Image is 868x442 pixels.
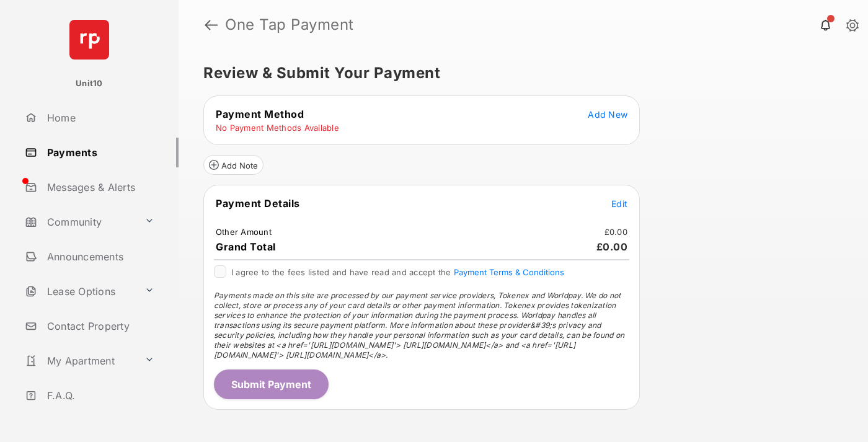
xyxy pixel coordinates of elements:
a: Contact Property [20,311,179,341]
span: Add New [588,109,627,120]
button: Submit Payment [214,369,329,399]
button: I agree to the fees listed and have read and accept the [454,267,564,277]
p: Unit10 [76,77,103,90]
td: Other Amount [215,226,272,237]
strong: One Tap Payment [225,17,354,32]
span: £0.00 [596,241,628,253]
span: Payment Method [216,108,304,120]
a: F.A.Q. [20,381,179,410]
span: Grand Total [216,241,276,253]
button: Edit [611,197,627,210]
td: £0.00 [604,226,628,237]
a: Payments [20,138,179,167]
button: Add Note [203,155,263,175]
button: Add New [588,108,627,120]
img: svg+xml;base64,PHN2ZyB4bWxucz0iaHR0cDovL3d3dy53My5vcmcvMjAwMC9zdmciIHdpZHRoPSI2NCIgaGVpZ2h0PSI2NC... [69,20,109,60]
h5: Review & Submit Your Payment [203,66,833,81]
a: Home [20,103,179,133]
a: Messages & Alerts [20,172,179,202]
span: Payments made on this site are processed by our payment service providers, Tokenex and Worldpay. ... [214,291,624,360]
td: No Payment Methods Available [215,122,340,133]
a: My Apartment [20,346,139,376]
a: Lease Options [20,276,139,306]
span: I agree to the fees listed and have read and accept the [231,267,564,277]
span: Payment Details [216,197,300,210]
a: Announcements [20,242,179,272]
a: Community [20,207,139,237]
span: Edit [611,198,627,209]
